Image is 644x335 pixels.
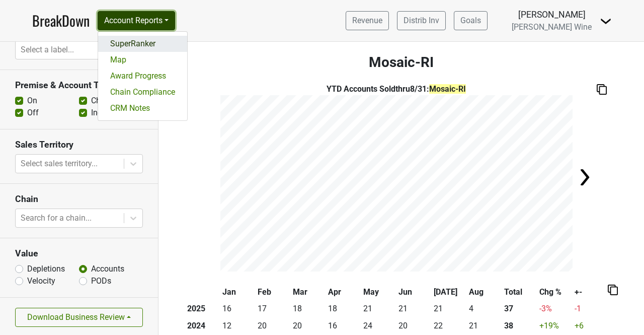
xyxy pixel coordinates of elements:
[256,317,291,334] td: 20
[361,301,396,318] td: 21
[537,301,573,318] td: -3 %
[396,284,432,301] th: Jun
[397,11,446,30] a: Distrib Inv
[220,317,256,334] td: 12
[608,285,618,295] img: Copy to clipboard
[220,301,256,318] td: 16
[575,167,595,187] img: Arrow right
[15,80,143,91] h3: Premise & Account Type
[537,317,573,334] td: +19 %
[537,284,573,301] th: Chg %
[361,317,396,334] td: 24
[98,84,187,100] a: Chain Compliance
[512,22,592,32] span: [PERSON_NAME] Wine
[185,317,220,334] th: 2024
[432,284,467,301] th: [DATE]
[467,301,502,318] td: 4
[396,317,432,334] td: 20
[467,317,502,334] td: 21
[15,194,143,205] h3: Chain
[396,301,432,318] td: 21
[15,308,143,327] button: Download Business Review
[326,317,361,334] td: 16
[454,11,488,30] a: Goals
[98,100,187,116] a: CRM Notes
[291,301,326,318] td: 18
[91,263,124,275] label: Accounts
[98,52,187,68] a: Map
[432,301,467,318] td: 21
[98,68,187,84] a: Award Progress
[326,284,361,301] th: Apr
[597,84,607,95] img: Copy to clipboard
[502,301,537,318] th: 37
[361,284,396,301] th: May
[256,284,291,301] th: Feb
[91,107,135,119] label: Independent
[573,317,608,334] td: +6
[27,275,55,287] label: Velocity
[600,15,612,27] img: Dropdown Menu
[27,263,65,275] label: Depletions
[220,284,256,301] th: Jan
[467,284,502,301] th: Aug
[512,8,592,21] div: [PERSON_NAME]
[326,301,361,318] td: 18
[432,317,467,334] td: 22
[15,248,143,259] h3: Value
[429,84,466,94] span: Mosaic-RI
[98,36,187,52] a: SuperRanker
[220,83,573,95] div: YTD Accounts Sold thru 8/31 :
[158,54,644,71] h3: Mosaic-RI
[346,11,389,30] a: Revenue
[32,10,90,31] a: BreakDown
[291,317,326,334] td: 20
[91,275,111,287] label: PODs
[502,284,537,301] th: Total
[502,317,537,334] th: 38
[573,284,608,301] th: +-
[291,284,326,301] th: Mar
[573,301,608,318] td: -1
[27,107,39,119] label: Off
[98,11,175,30] button: Account Reports
[185,301,220,318] th: 2025
[91,95,112,107] label: Chain
[256,301,291,318] td: 17
[27,95,37,107] label: On
[98,31,188,121] div: Account Reports
[15,140,143,150] h3: Sales Territory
